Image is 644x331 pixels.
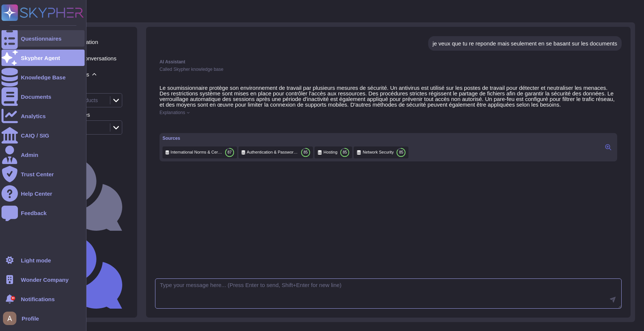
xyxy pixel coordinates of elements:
div: Filter products [48,85,128,90]
div: Click to preview/edit this source [354,146,408,158]
a: Feedback [1,205,85,221]
span: Wonder Company [21,277,69,283]
button: Copy this response [160,121,165,127]
img: user [3,312,16,325]
div: Light mode [21,258,51,263]
div: 9+ [11,296,15,300]
div: Click to preview/edit this source [162,146,237,158]
div: CAIQ / SIG [21,133,49,138]
div: Knowledge Base [21,75,66,80]
span: Called Skypher knowledge base [160,67,223,72]
div: AI Assistant [160,60,617,64]
div: Click to preview/edit this source [315,146,352,158]
a: Help Center [1,185,85,202]
a: Trust Center [1,166,85,182]
a: Documents [1,88,85,105]
button: Dislike this response [174,121,180,127]
div: Sources [162,136,408,141]
span: 85 [343,151,347,154]
a: CAIQ / SIG [1,127,85,144]
div: Skypher Agent [21,55,60,61]
div: Analytics [21,113,46,119]
div: Admin [21,152,38,158]
a: Analytics [1,108,85,124]
div: Included sources [48,112,128,117]
div: Feedback [21,210,47,216]
p: Le soumissionnaire protège son environnement de travail par plusieurs mesures de sécurité. Un ant... [160,85,617,107]
div: Questionnaires [21,36,61,41]
button: Click to view sources in the right panel [602,143,614,152]
div: je veux que tu re reponde mais seulement en se basant sur les documents [433,41,617,46]
a: Admin [1,146,85,163]
span: Authentication & Password Policy [247,149,298,155]
div: Documents [21,94,51,100]
span: Notifications [21,296,55,302]
div: Click to preview/edit this source [239,146,313,158]
span: 85 [399,151,403,154]
a: Knowledge Base [1,69,85,85]
span: Hosting [323,149,337,155]
button: Like this response [167,121,173,127]
span: 85 [303,151,307,154]
div: Trust Center [21,171,54,177]
div: Help Center [21,191,52,196]
span: Network Security [363,149,394,155]
span: Explanations [160,110,185,115]
a: Questionnaires [1,30,85,47]
span: International Norms & Certifications [171,149,222,155]
span: Profile [22,316,39,321]
a: Skypher Agent [1,50,85,66]
span: 87 [227,151,231,154]
button: user [1,310,22,327]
